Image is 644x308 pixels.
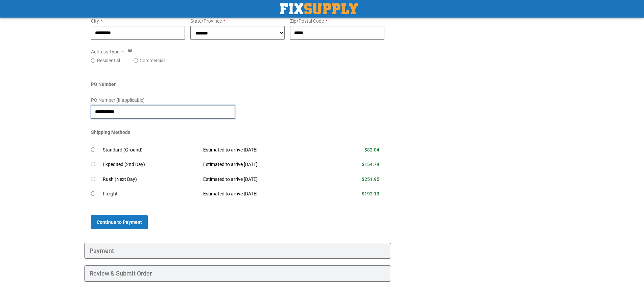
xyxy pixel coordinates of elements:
div: PO Number [91,81,385,91]
span: $251.95 [362,176,379,182]
span: PO Number (if applicable) [91,97,145,103]
td: Estimated to arrive [DATE] [198,187,329,202]
div: Shipping Methods [91,129,385,139]
div: Payment [84,243,391,259]
a: store logo [280,3,358,14]
div: Review & Submit Order [84,265,391,282]
span: State/Province [190,18,222,24]
td: Freight [103,187,198,202]
span: Address Type [91,49,119,54]
td: Estimated to arrive [DATE] [198,157,329,172]
td: Estimated to arrive [DATE] [198,143,329,158]
span: City [91,18,99,24]
label: Residential [97,57,120,64]
label: Commercial [140,57,165,64]
span: $192.13 [362,191,379,196]
span: Zip/Postal Code [290,18,324,24]
td: Standard (Ground) [103,143,198,158]
td: Expedited (2nd Day) [103,157,198,172]
span: $82.04 [364,147,379,152]
button: Continue to Payment [91,215,148,229]
span: Continue to Payment [97,219,142,225]
td: Estimated to arrive [DATE] [198,172,329,187]
td: Rush (Next Day) [103,172,198,187]
img: Fix Industrial Supply [280,3,358,14]
span: $154.79 [362,162,379,167]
